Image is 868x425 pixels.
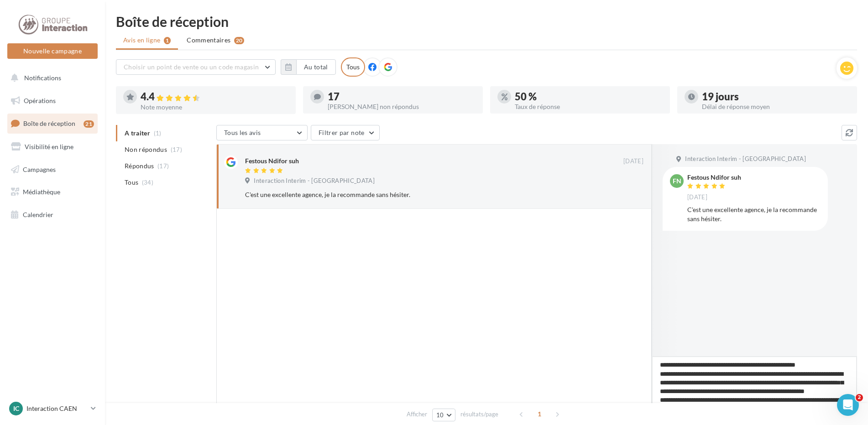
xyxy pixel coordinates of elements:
div: Taux de réponse [515,104,663,110]
span: (17) [171,146,182,153]
div: C'est une excellente agence, je la recommande sans hésiter. [687,205,821,223]
div: 21 [84,120,94,128]
span: [DATE] [623,157,643,166]
div: 17 [328,92,476,102]
div: 4.4 [141,92,288,102]
span: Visibilité en ligne [25,143,73,150]
div: 20 [234,37,245,44]
div: Délai de réponse moyen [702,104,850,110]
div: Festous Ndifor suh [245,156,299,166]
span: (34) [142,179,153,186]
div: Tous [341,57,365,77]
div: Note moyenne [141,104,288,110]
span: 1 [532,407,547,421]
button: Au total [281,59,336,75]
button: Choisir un point de vente ou un code magasin [116,59,276,75]
p: Interaction CAEN [26,404,87,413]
a: Boîte de réception21 [5,114,99,133]
a: Opérations [5,91,99,110]
button: Notifications [5,68,96,88]
span: (17) [157,162,169,170]
span: résultats/page [460,410,498,419]
div: 50 % [515,92,663,102]
a: IC Interaction CAEN [7,400,98,417]
span: Opérations [24,97,56,104]
a: Visibilité en ligne [5,137,99,156]
div: C'est une excellente agence, je la recommande sans hésiter. [245,190,584,199]
span: 2 [856,394,863,401]
iframe: Intercom live chat [837,394,859,416]
span: 10 [436,411,444,419]
div: 19 jours [702,92,850,102]
span: Campagnes [23,165,56,173]
a: Campagnes [5,160,99,179]
span: Afficher [407,410,427,419]
span: Boîte de réception [23,119,75,127]
button: Filtrer par note [311,125,380,140]
span: Interaction Interim - [GEOGRAPHIC_DATA] [254,177,375,185]
span: Notifications [24,74,61,82]
span: Choisir un point de vente ou un code magasin [124,63,259,71]
span: Médiathèque [23,188,60,196]
div: Festous Ndifor suh [687,174,741,181]
span: FN [673,176,681,186]
a: Médiathèque [5,182,99,202]
span: Commentaires [187,36,230,45]
span: Calendrier [23,211,53,218]
button: Au total [296,59,336,75]
span: Tous [125,178,138,187]
span: [DATE] [687,193,707,202]
button: Tous les avis [216,125,308,140]
a: Calendrier [5,205,99,224]
span: Non répondus [125,145,167,154]
div: Boîte de réception [116,15,857,28]
button: 10 [432,409,455,421]
button: Nouvelle campagne [7,43,98,59]
div: [PERSON_NAME] non répondus [328,104,476,110]
span: IC [13,404,19,413]
span: Répondus [125,161,154,171]
span: Interaction Interim - [GEOGRAPHIC_DATA] [685,155,806,163]
span: Tous les avis [224,129,261,136]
